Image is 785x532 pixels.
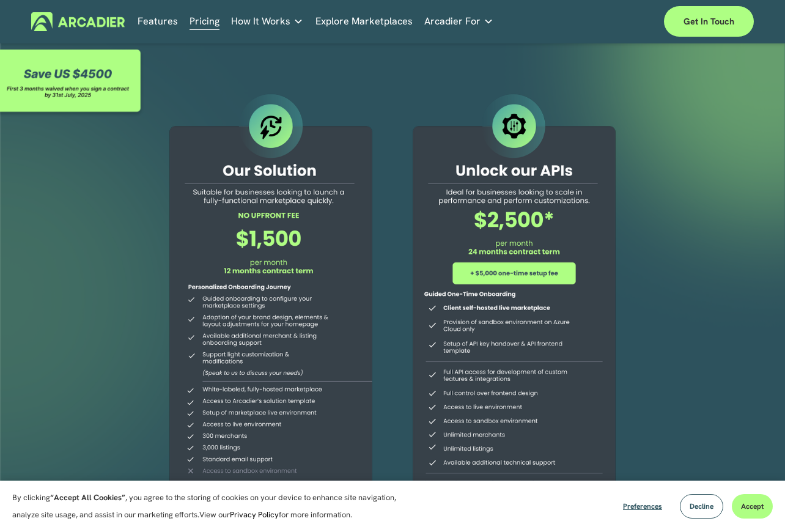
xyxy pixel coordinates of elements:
[31,12,125,31] img: Arcadier
[623,501,662,511] span: Preferences
[50,492,125,503] strong: “Accept All Cookies”
[424,12,493,31] a: folder dropdown
[614,494,671,519] button: Preferences
[315,12,413,31] a: Explore Marketplaces
[664,6,754,37] a: Get in touch
[231,13,290,30] span: How It Works
[231,12,303,31] a: folder dropdown
[732,494,773,519] button: Accept
[12,489,410,523] p: By clicking , you agree to the storing of cookies on your device to enhance site navigation, anal...
[680,494,723,519] button: Decline
[424,13,481,30] span: Arcadier For
[138,12,178,31] a: Features
[190,12,219,31] a: Pricing
[741,501,764,511] span: Accept
[690,501,713,511] span: Decline
[230,509,279,520] a: Privacy Policy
